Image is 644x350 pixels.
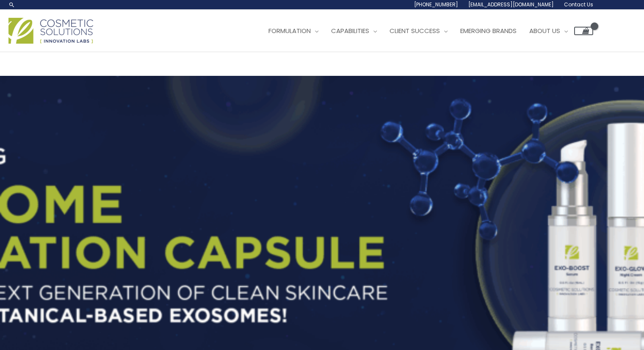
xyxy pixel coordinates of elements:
[331,26,369,35] span: Capabilities
[564,1,593,8] span: Contact Us
[8,18,93,44] img: Cosmetic Solutions Logo
[460,26,517,35] span: Emerging Brands
[8,1,15,8] a: Search icon link
[523,18,574,44] a: About Us
[454,18,523,44] a: Emerging Brands
[325,18,383,44] a: Capabilities
[383,18,454,44] a: Client Success
[268,26,311,35] span: Formulation
[262,18,325,44] a: Formulation
[414,1,458,8] span: [PHONE_NUMBER]
[529,26,560,35] span: About Us
[256,18,593,44] nav: Site Navigation
[574,27,593,35] a: View Shopping Cart, empty
[468,1,554,8] span: [EMAIL_ADDRESS][DOMAIN_NAME]
[390,26,440,35] span: Client Success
